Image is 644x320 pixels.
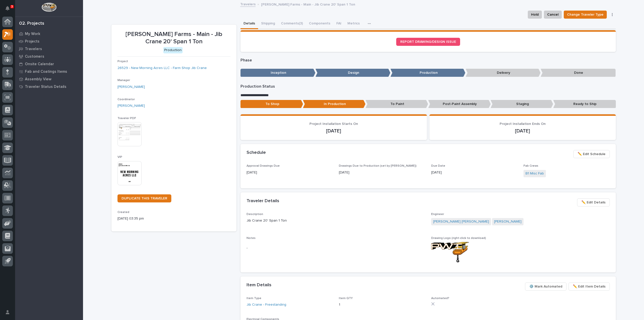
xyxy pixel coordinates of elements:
p: [DATE] [435,128,610,134]
span: Manager [117,79,130,82]
a: Traveler Status Details [15,83,83,90]
span: Project [117,60,128,63]
p: Production [390,69,465,77]
span: Change Traveler Type [567,12,603,18]
p: To Paint [366,100,428,108]
p: Jib Crane 20' Span 1 Ton [247,218,425,223]
span: DUPLICATE THIS TRAVELER [122,197,167,200]
a: Onsite Calendar [15,60,83,68]
button: ⚙️ Mark Automated [525,282,567,291]
span: Project Installation Ends On [500,122,546,126]
span: Notes [247,237,256,240]
span: Created [117,211,129,214]
p: Phase [240,58,616,63]
a: [PERSON_NAME] [PERSON_NAME] [433,219,489,224]
p: In Production [303,100,366,108]
p: [DATE] [431,170,517,175]
p: [DATE] [247,170,333,175]
span: Description [247,213,263,216]
a: [PERSON_NAME] [117,84,145,90]
button: ✏️ Edit Schedule [573,150,610,158]
p: Post-Paint Assembly [428,100,491,108]
a: Travelers [240,1,256,7]
p: Production Status [240,84,616,89]
p: Staging [491,100,553,108]
button: ✏️ Edit Details [577,198,610,206]
button: Hold [528,11,542,19]
span: Hold [531,12,539,18]
span: Automated? [431,297,449,300]
p: Done [541,69,616,77]
p: Assembly View [25,77,51,82]
p: To Shop [240,100,303,108]
p: 3 [11,5,13,8]
p: Onsite Calendar [25,62,54,66]
span: Drawings Due to Production (set by [PERSON_NAME]) [339,164,417,167]
span: ⚙️ Mark Automated [529,283,562,290]
p: Travelers [25,47,42,51]
p: [PERSON_NAME] Farms - Main - Jib Crane 20' Span 1 Ton [117,31,230,45]
a: 26529 - New Morning Acres LLC - Farm Shop Jib Crane [117,65,207,71]
div: Notifications3 [6,6,13,14]
button: Details [240,19,258,29]
p: Inception [240,69,315,77]
span: Fab Crews [524,164,538,167]
button: Notifications [2,3,13,14]
button: Metrics [344,19,363,29]
span: Approval Drawings Due [247,164,280,167]
p: [DATE] [339,170,425,175]
span: Engineer [431,213,444,216]
span: ✏️ Edit Schedule [578,151,606,157]
a: REPORT DRAWING/DESIGN ISSUE [396,38,460,46]
span: Drawing Logo (right-click to download) [431,237,486,240]
a: My Work [15,30,83,38]
p: Ready to Ship [553,100,616,108]
img: KMn0arEbi3rEtPadmu9L4T_z2WKmo1-YsXnsdujd948 [431,242,469,262]
div: Production [163,47,183,53]
button: ✏️ Edit Item Details [569,282,610,291]
span: Coordinator [117,98,135,101]
p: 1 [339,302,425,307]
span: ✏️ Edit Details [581,199,606,205]
span: VIP [117,156,122,159]
a: DUPLICATE THIS TRAVELER [117,194,171,202]
a: [PERSON_NAME] [117,103,145,109]
button: Change Traveler Type [564,11,607,19]
a: B1 Misc Fab [526,171,544,176]
span: Project Installation Starts On [309,122,358,126]
p: - [247,245,425,251]
h2: Schedule [247,150,266,156]
a: Projects [15,38,83,45]
p: [PERSON_NAME] Farms - Main - Jib Crane 20' Span 1 Ton [261,1,355,7]
button: Components [306,19,333,29]
p: [DATE] 03:35 pm [117,216,230,221]
button: Cancel [544,11,562,19]
p: Traveler Status Details [25,85,66,89]
span: Cancel [547,12,558,18]
button: FAI [333,19,344,29]
span: Item Type [247,297,261,300]
span: Due Date [431,164,445,167]
button: Comments (3) [278,19,306,29]
span: ✏️ Edit Item Details [573,283,606,290]
p: My Work [25,32,40,36]
button: Shipping [258,19,278,29]
span: Item QTY [339,297,353,300]
p: Fab and Coatings Items [25,69,67,74]
p: Design [315,69,390,77]
p: Projects [25,39,39,44]
p: Delivery [466,69,541,77]
a: Fab and Coatings Items [15,68,83,75]
span: Traveler PDF [117,117,136,120]
a: Customers [15,53,83,60]
h2: Item Details [247,282,271,288]
a: [PERSON_NAME] [494,219,521,224]
span: REPORT DRAWING/DESIGN ISSUE [400,40,456,44]
img: Workspace Logo [42,3,56,12]
a: Assembly View [15,75,83,83]
a: Jib Crane - Freestanding [247,302,286,307]
h2: Traveler Details [247,198,279,204]
a: Travelers [15,45,83,53]
div: 02. Projects [19,21,44,26]
p: Customers [25,54,44,59]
